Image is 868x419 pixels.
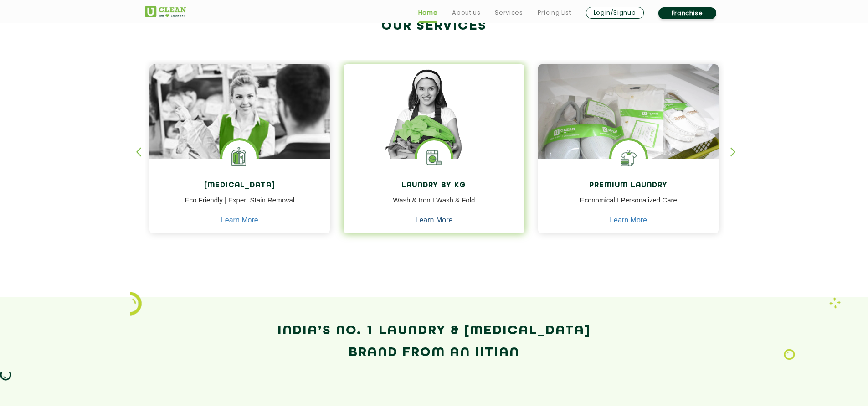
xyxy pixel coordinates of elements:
[658,7,716,19] a: Franchise
[149,64,330,210] img: Drycleaners near me
[495,7,523,18] a: Services
[610,216,647,224] a: Learn More
[538,64,719,185] img: laundry done shoes and clothes
[545,181,712,190] h4: Premium Laundry
[145,320,724,364] h2: India’s No. 1 Laundry & [MEDICAL_DATA] Brand from an IITian
[145,19,724,34] h2: Our Services
[222,140,257,175] img: Laundry Services near me
[156,195,324,216] p: Eco Friendly | Expert Stain Removal
[538,7,571,18] a: Pricing List
[545,195,712,216] p: Economical I Personalized Care
[417,140,451,175] img: laundry washing machine
[416,216,453,224] a: Learn More
[145,6,186,17] img: UClean Laundry and Dry Cleaning
[829,297,841,309] img: Laundry wash and iron
[344,64,524,185] img: a girl with laundry basket
[586,7,644,19] a: Login/Signup
[611,140,646,175] img: Shoes Cleaning
[221,216,258,224] a: Learn More
[350,195,518,216] p: Wash & Iron I Wash & Fold
[784,349,795,361] img: Laundry
[418,7,438,18] a: Home
[130,292,142,316] img: icon_2.png
[156,181,324,190] h4: [MEDICAL_DATA]
[350,181,518,190] h4: Laundry by Kg
[452,7,480,18] a: About us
